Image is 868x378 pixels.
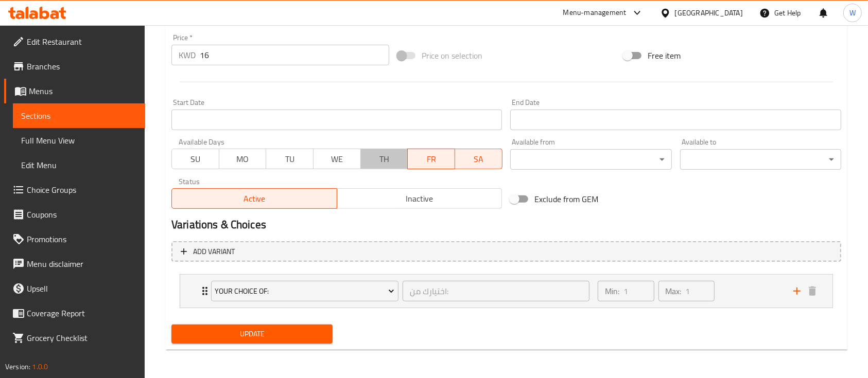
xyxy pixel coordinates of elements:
a: Menu disclaimer [4,251,145,276]
button: Your Choice Of: [211,281,398,301]
span: SU [176,152,215,167]
a: Promotions [4,227,145,251]
span: Full Menu View [21,134,137,147]
span: Sections [21,110,137,122]
a: Menus [4,79,145,103]
button: TU [266,149,314,169]
a: Branches [4,54,145,79]
span: Your Choice Of: [215,285,394,298]
span: Exclude from GEM [534,193,598,205]
button: Add variant [171,241,841,262]
span: 1.0.0 [32,360,48,373]
a: Full Menu View [13,128,145,153]
p: Max: [666,285,682,297]
div: Expand [180,275,832,308]
span: TU [270,152,309,167]
span: Menu disclaimer [27,258,137,270]
span: Edit Menu [21,159,137,171]
button: FR [407,149,455,169]
button: Active [171,188,337,209]
span: FR [412,152,451,167]
button: delete [805,283,820,299]
p: Min: [605,285,619,297]
span: Promotions [27,233,137,245]
span: SA [459,152,498,167]
h2: Variations & Choices [171,217,841,232]
button: Inactive [337,188,502,209]
span: Coverage Report [27,307,137,319]
a: Grocery Checklist [4,326,145,350]
span: Price on selection [422,49,482,62]
span: Choice Groups [27,184,137,196]
a: Sections [13,103,145,128]
a: Coupons [4,202,145,227]
div: ​ [680,149,841,170]
span: Grocery Checklist [27,332,137,344]
span: Active [176,191,333,206]
span: Upsell [27,282,137,295]
a: Coverage Report [4,301,145,326]
a: Edit Restaurant [4,29,145,54]
span: Edit Restaurant [27,35,137,48]
button: MO [219,149,267,169]
button: add [789,283,805,299]
span: MO [223,152,263,167]
span: Menus [29,85,137,97]
button: SU [171,149,219,169]
span: Free item [648,49,681,62]
div: ​ [510,149,671,170]
button: Update [171,325,333,344]
button: WE [313,149,361,169]
span: Update [180,328,324,340]
span: WE [318,152,357,167]
li: Expand [171,270,841,312]
a: Upsell [4,276,145,301]
span: Coupons [27,208,137,221]
span: Inactive [341,191,498,206]
a: Edit Menu [13,153,145,177]
span: Version: [5,360,30,373]
button: TH [360,149,408,169]
div: Menu-management [563,7,627,19]
span: TH [365,152,404,167]
a: Choice Groups [4,177,145,202]
button: SA [455,149,502,169]
span: Branches [27,60,137,73]
span: Add variant [193,245,235,258]
p: KWD [179,49,196,61]
span: W [849,7,856,19]
div: [GEOGRAPHIC_DATA] [675,7,743,19]
input: Please enter price [200,45,389,65]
